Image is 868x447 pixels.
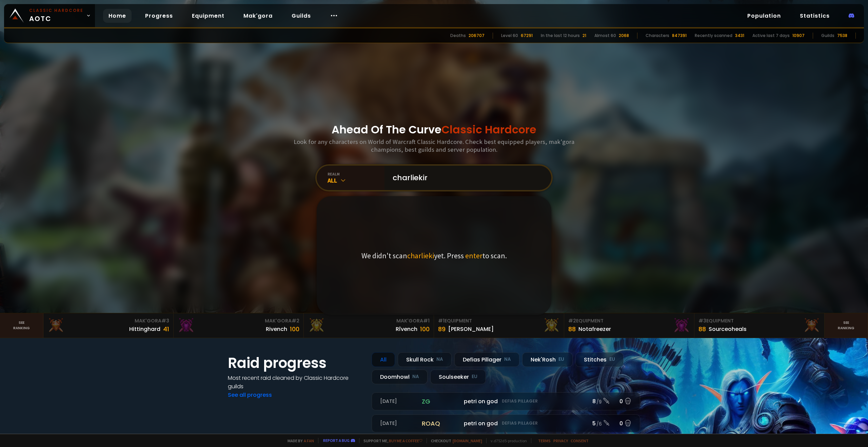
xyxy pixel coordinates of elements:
[454,352,519,367] div: Defias Pillager
[389,166,543,190] input: Search a character...
[486,438,527,443] span: v. d752d5 - production
[735,33,744,39] div: 3431
[372,370,428,384] div: Doomhowl
[427,438,482,443] span: Checkout
[564,313,694,338] a: #2Equipment88Notafreezer
[436,356,443,363] small: NA
[578,325,611,333] div: Notafreezer
[575,352,624,367] div: Stitches
[698,324,706,334] div: 88
[709,325,747,333] div: Sourceoheals
[698,317,820,324] div: Equipment
[794,9,835,23] a: Statistics
[228,391,272,399] a: See all progress
[609,356,615,363] small: EU
[186,9,230,23] a: Equipment
[389,438,422,443] a: Buy me a coffee
[304,313,434,338] a: Mak'Gora#1Rîvench100
[504,356,511,363] small: NA
[752,33,790,39] div: Active last 7 days
[29,7,83,14] small: Classic Hardcore
[372,414,640,432] a: [DATE]roaqpetri on godDefias Pillager5 /60
[4,4,95,27] a: Classic HardcoreAOTC
[359,438,422,443] span: Support me,
[465,251,482,260] span: enter
[423,317,430,324] span: # 1
[228,374,363,391] h4: Most recent raid cleaned by Classic Hardcore guilds
[448,325,494,333] div: [PERSON_NAME]
[434,313,564,338] a: #1Equipment89[PERSON_NAME]
[583,33,586,39] div: 21
[646,33,669,39] div: Characters
[43,313,174,338] a: Mak'Gora#3Hittinghard41
[398,352,452,367] div: Skull Rock
[821,33,834,39] div: Guilds
[332,122,536,138] h1: Ahead Of The Curve
[438,317,560,324] div: Equipment
[266,325,287,333] div: Rivench
[441,122,536,137] span: Classic Hardcore
[283,438,314,443] span: Made by
[103,9,132,23] a: Home
[420,324,430,334] div: 100
[698,317,706,324] span: # 3
[568,317,576,324] span: # 2
[742,9,786,23] a: Population
[140,9,178,23] a: Progress
[323,438,350,443] a: Report a bug
[292,317,299,324] span: # 2
[837,33,847,39] div: 7538
[553,438,568,443] a: Privacy
[538,438,551,443] a: Terms
[453,438,482,443] a: [DOMAIN_NAME]
[361,251,507,260] p: We didn't scan yet. Press to scan.
[396,325,417,333] div: Rîvench
[568,317,690,324] div: Equipment
[178,317,299,324] div: Mak'Gora
[129,325,160,333] div: Hittinghard
[372,392,640,410] a: [DATE]zgpetri on godDefias Pillager8 /90
[174,313,304,338] a: Mak'Gora#2Rivench100
[163,324,169,334] div: 41
[47,317,169,324] div: Mak'Gora
[407,251,434,260] span: charlieki
[228,352,363,374] h1: Raid progress
[286,9,316,23] a: Guilds
[238,9,278,23] a: Mak'gora
[521,33,533,39] div: 67291
[694,313,825,338] a: #3Equipment88Sourceoheals
[522,352,573,367] div: Nek'Rosh
[792,33,805,39] div: 10907
[328,176,384,184] div: All
[695,33,732,39] div: Recently scanned
[412,373,419,380] small: NA
[304,438,314,443] a: a fan
[308,317,430,324] div: Mak'Gora
[438,317,445,324] span: # 1
[541,33,580,39] div: In the last 12 hours
[571,438,589,443] a: Consent
[619,33,629,39] div: 2068
[450,33,466,39] div: Deaths
[558,356,564,363] small: EU
[472,373,477,380] small: EU
[430,370,486,384] div: Soulseeker
[290,324,299,334] div: 100
[328,171,384,176] div: realm
[372,352,395,367] div: All
[469,33,485,39] div: 206707
[438,324,446,334] div: 89
[594,33,616,39] div: Almost 60
[29,7,83,24] span: AOTC
[672,33,687,39] div: 847391
[161,317,169,324] span: # 3
[825,313,868,338] a: Seeranking
[291,138,577,153] h3: Look for any characters on World of Warcraft Classic Hardcore. Check best equipped players, mak'g...
[568,324,576,334] div: 88
[501,33,518,39] div: Level 60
